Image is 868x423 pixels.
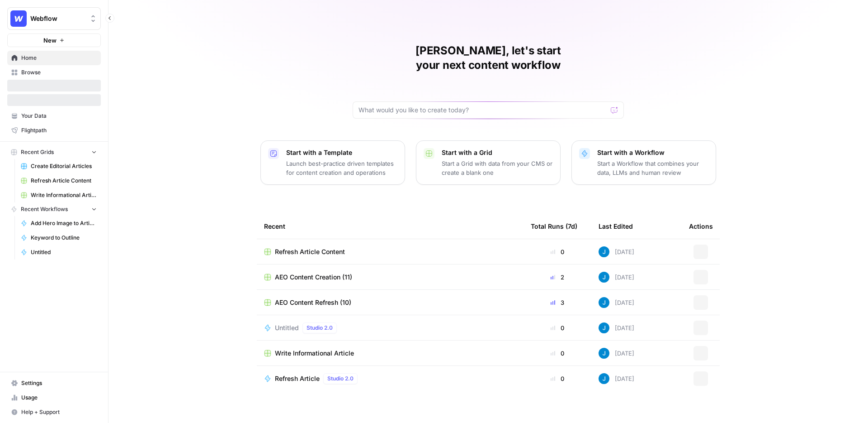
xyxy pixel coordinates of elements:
[17,173,101,188] a: Refresh Article Content
[264,322,516,333] a: UntitledStudio 2.0
[7,123,101,138] a: Flightpath
[7,65,101,80] a: Browse
[17,245,101,260] a: Untitled
[442,159,553,177] p: Start a Grid with data from your CMS or create a blank one
[599,272,609,283] img: z620ml7ie90s7uun3xptce9f0frp
[30,14,85,23] span: Webflow
[31,162,97,170] span: Create Editorial Articles
[599,297,609,308] img: z620ml7ie90s7uun3xptce9f0frp
[21,408,97,416] span: Help + Support
[531,323,584,332] div: 0
[21,68,97,77] span: Browse
[43,36,57,45] span: New
[359,106,607,115] input: What would you like to create today?
[31,219,97,227] span: Add Hero Image to Article
[597,159,708,177] p: Start a Workflow that combines your data, LLMs and human review
[599,246,634,257] div: [DATE]
[31,177,97,185] span: Refresh Article Content
[599,272,634,283] div: [DATE]
[31,191,97,199] span: Write Informational Article
[531,374,584,383] div: 0
[275,298,351,307] span: AEO Content Refresh (10)
[599,297,634,308] div: [DATE]
[17,188,101,202] a: Write Informational Article
[275,374,320,383] span: Refresh Article
[264,298,516,307] a: AEO Content Refresh (10)
[264,373,516,384] a: Refresh ArticleStudio 2.0
[7,376,101,390] a: Settings
[531,247,584,256] div: 0
[531,214,577,239] div: Total Runs (7d)
[17,231,101,245] a: Keyword to Outline
[7,51,101,65] a: Home
[599,322,609,333] img: z620ml7ie90s7uun3xptce9f0frp
[599,373,634,384] div: [DATE]
[416,140,561,185] button: Start with a GridStart a Grid with data from your CMS or create a blank one
[597,148,708,157] p: Start with a Workflow
[17,216,101,231] a: Add Hero Image to Article
[21,112,97,120] span: Your Data
[31,248,97,256] span: Untitled
[442,148,553,157] p: Start with a Grid
[264,349,516,358] a: Write Informational Article
[7,145,101,159] button: Recent Grids
[286,159,397,177] p: Launch best-practice driven templates for content creation and operations
[31,234,97,242] span: Keyword to Outline
[599,322,634,333] div: [DATE]
[7,34,101,47] button: New
[531,349,584,358] div: 0
[264,214,516,239] div: Recent
[531,298,584,307] div: 3
[7,109,101,123] a: Your Data
[531,273,584,282] div: 2
[327,375,354,383] span: Studio 2.0
[307,324,333,332] span: Studio 2.0
[264,247,516,256] a: Refresh Article Content
[599,246,609,257] img: z620ml7ie90s7uun3xptce9f0frp
[17,159,101,173] a: Create Editorial Articles
[275,349,354,358] span: Write Informational Article
[7,202,101,216] button: Recent Workflows
[21,394,97,402] span: Usage
[10,10,27,27] img: Webflow Logo
[275,247,345,256] span: Refresh Article Content
[571,140,716,185] button: Start with a WorkflowStart a Workflow that combines your data, LLMs and human review
[7,390,101,405] a: Usage
[260,140,405,185] button: Start with a TemplateLaunch best-practice driven templates for content creation and operations
[599,348,609,359] img: z620ml7ie90s7uun3xptce9f0frp
[21,126,97,135] span: Flightpath
[599,214,633,239] div: Last Edited
[353,43,624,72] h1: [PERSON_NAME], let's start your next content workflow
[689,214,713,239] div: Actions
[7,7,101,30] button: Workspace: Webflow
[21,205,68,213] span: Recent Workflows
[264,273,516,282] a: AEO Content Creation (11)
[21,54,97,62] span: Home
[286,148,397,157] p: Start with a Template
[21,379,97,387] span: Settings
[275,323,299,332] span: Untitled
[7,405,101,419] button: Help + Support
[599,373,609,384] img: z620ml7ie90s7uun3xptce9f0frp
[21,148,54,156] span: Recent Grids
[599,348,634,359] div: [DATE]
[275,273,352,282] span: AEO Content Creation (11)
